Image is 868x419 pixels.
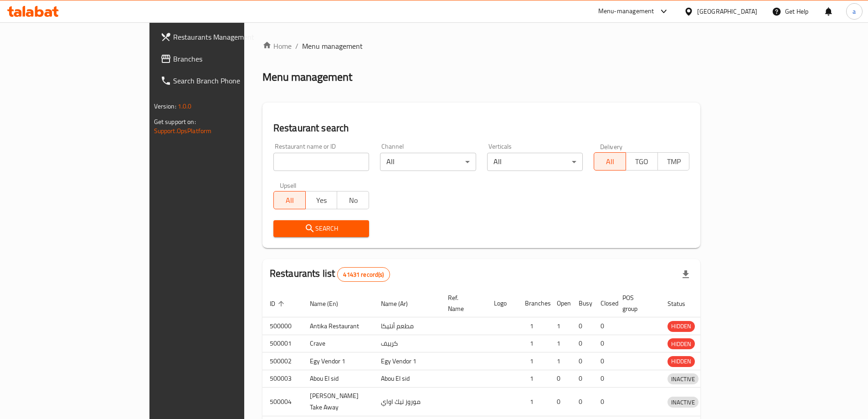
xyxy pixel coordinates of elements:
[594,152,626,171] button: All
[295,41,298,52] li: /
[697,6,757,16] div: [GEOGRAPHIC_DATA]
[668,298,697,309] span: Status
[518,317,550,335] td: 1
[571,317,593,335] td: 0
[668,321,695,332] div: HIDDEN
[154,100,176,112] span: Version:
[571,290,593,317] th: Busy
[598,6,654,17] div: Menu-management
[273,191,306,209] button: All
[600,143,623,150] label: Delivery
[550,317,571,335] td: 1
[281,223,362,234] span: Search
[593,290,615,317] th: Closed
[571,388,593,416] td: 0
[374,317,441,335] td: مطعم أنتيكا
[593,335,615,352] td: 0
[571,352,593,370] td: 0
[303,370,374,388] td: Abou El sid
[303,317,374,335] td: Antika Restaurant
[550,290,571,317] th: Open
[153,26,294,48] a: Restaurants Management
[448,292,476,314] span: Ref. Name
[598,155,622,168] span: All
[173,31,287,42] span: Restaurants Management
[303,352,374,370] td: Egy Vendor 1
[380,153,476,171] div: All
[668,397,699,408] div: INACTIVE
[154,116,196,128] span: Get support on:
[668,374,699,384] span: INACTIVE
[571,335,593,352] td: 0
[657,152,690,171] button: TMP
[374,370,441,388] td: Abou El sid
[270,267,390,282] h2: Restaurants list
[374,388,441,416] td: موروز تيك اواي
[518,290,550,317] th: Branches
[302,41,363,52] span: Menu management
[310,298,350,309] span: Name (En)
[153,48,294,70] a: Branches
[487,290,518,317] th: Logo
[622,292,649,314] span: POS group
[173,53,287,64] span: Branches
[374,335,441,352] td: كرييف
[550,370,571,388] td: 0
[668,339,695,349] span: HIDDEN
[173,75,287,86] span: Search Branch Phone
[518,370,550,388] td: 1
[273,220,369,237] button: Search
[273,153,369,171] input: Search for restaurant name or ID..
[853,6,856,16] span: a
[273,121,690,135] h2: Restaurant search
[662,155,686,168] span: TMP
[303,388,374,416] td: [PERSON_NAME] Take Away
[518,335,550,352] td: 1
[337,191,369,209] button: No
[593,370,615,388] td: 0
[593,352,615,370] td: 0
[153,70,294,92] a: Search Branch Phone
[280,182,297,188] label: Upsell
[550,335,571,352] td: 1
[518,352,550,370] td: 1
[270,298,287,309] span: ID
[338,270,389,279] span: 41431 record(s)
[550,388,571,416] td: 0
[626,152,658,171] button: TGO
[262,41,701,52] nav: breadcrumb
[518,388,550,416] td: 1
[668,397,699,408] span: INACTIVE
[381,298,420,309] span: Name (Ar)
[262,70,352,84] h2: Menu management
[668,356,695,367] span: HIDDEN
[154,125,212,137] a: Support.OpsPlatform
[487,153,583,171] div: All
[374,352,441,370] td: Egy Vendor 1
[337,267,390,282] div: Total records count
[309,194,334,207] span: Yes
[630,155,654,168] span: TGO
[593,317,615,335] td: 0
[341,194,365,207] span: No
[305,191,338,209] button: Yes
[178,100,192,112] span: 1.0.0
[593,388,615,416] td: 0
[277,194,302,207] span: All
[550,352,571,370] td: 1
[571,370,593,388] td: 0
[668,321,695,331] span: HIDDEN
[675,264,697,285] div: Export file
[303,335,374,352] td: Crave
